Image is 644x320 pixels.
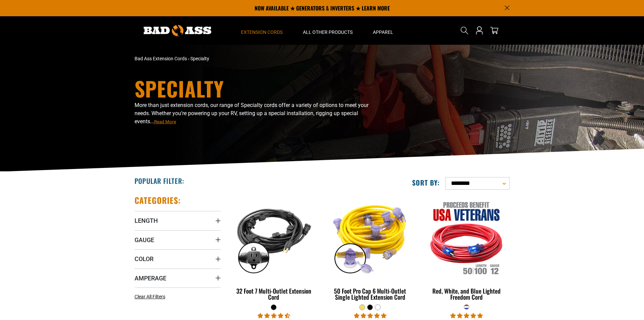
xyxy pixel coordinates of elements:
[423,195,509,304] a: Red, White, and Blue Lighted Freedom Cord Red, White, and Blue Lighted Freedom Cord
[373,29,393,35] span: Apparel
[135,195,181,206] h2: Categories:
[459,25,470,36] summary: Search
[258,313,290,319] span: 4.67 stars
[154,119,176,124] span: Read More
[135,102,368,125] span: More than just extension cords, our range of Specialty cords offer a variety of options to meet y...
[231,288,317,300] div: 32 Foot 7 Multi-Outlet Extension Cord
[144,25,211,36] img: Bad Ass Extension Cords
[450,313,483,319] span: 5.00 stars
[135,249,221,268] summary: Color
[135,176,184,185] h2: Popular Filter:
[188,56,189,61] span: ›
[412,178,440,187] label: Sort by:
[303,29,353,35] span: All Other Products
[424,198,509,276] img: Red, White, and Blue Lighted Freedom Cord
[135,56,187,61] a: Bad Ass Extension Cords
[423,288,509,300] div: Red, White, and Blue Lighted Freedom Cord
[327,195,413,304] a: yellow 50 Foot Pro Cap 6 Multi-Outlet Single Lighted Extension Cord
[135,55,381,62] nav: breadcrumbs
[135,269,221,287] summary: Amperage
[135,78,381,99] h1: Specialty
[231,195,317,304] a: black 32 Foot 7 Multi-Outlet Extension Cord
[327,288,413,300] div: 50 Foot Pro Cap 6 Multi-Outlet Single Lighted Extension Cord
[328,198,413,276] img: yellow
[135,255,153,263] span: Color
[135,274,166,282] span: Amperage
[135,293,168,300] a: Clear All Filters
[231,16,293,45] summary: Extension Cords
[241,29,283,35] span: Extension Cords
[135,230,221,249] summary: Gauge
[135,236,154,244] span: Gauge
[135,217,158,225] span: Length
[135,294,165,299] span: Clear All Filters
[354,313,386,319] span: 4.80 stars
[293,16,363,45] summary: All Other Products
[363,16,403,45] summary: Apparel
[231,198,316,276] img: black
[135,211,221,230] summary: Length
[190,56,209,61] span: Specialty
